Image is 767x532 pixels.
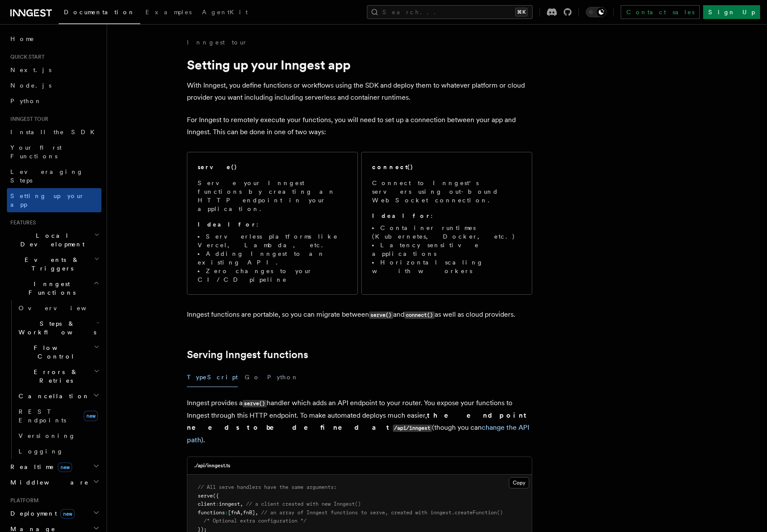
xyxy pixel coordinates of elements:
[255,510,258,516] span: ,
[59,3,140,24] a: Documentation
[15,388,101,404] button: Cancellation
[213,493,219,499] span: ({
[187,57,532,72] h1: Setting up your Inngest app
[393,425,432,432] code: /api/inngest
[216,501,219,507] span: :
[198,220,347,229] p: :
[240,501,243,507] span: ,
[7,78,101,93] a: Node.js
[7,219,36,226] span: Features
[198,267,347,284] li: Zero changes to your CI/CD pipeline
[7,188,101,212] a: Setting up your app
[198,232,347,249] li: Serverless platforms like Vercel, Lambda, etc.
[15,340,101,364] button: Flow Control
[261,510,503,516] span: // an array of Inngest functions to serve, created with inngest.createFunction()
[703,5,760,19] a: Sign Up
[10,98,42,104] span: Python
[58,463,72,472] span: new
[204,518,306,524] span: /* Optional extra configuration */
[361,152,532,295] a: connect()Connect to Inngest's servers using out-bound WebSocket connection.Ideal for:Container ru...
[372,241,521,258] li: Latency sensitive applications
[10,35,35,43] span: Home
[7,459,101,475] button: Realtimenew
[10,192,85,208] span: Setting up your app
[194,462,230,469] h3: ./api/inngest.ts
[243,400,267,407] code: serve()
[197,3,253,23] a: AgentKit
[228,510,240,516] span: [fnA
[7,255,94,273] span: Events & Triggers
[15,444,101,459] a: Logging
[84,411,98,421] span: new
[10,82,51,89] span: Node.js
[19,448,63,455] span: Logging
[7,228,101,252] button: Local Development
[15,404,101,428] a: REST Endpointsnew
[7,463,72,471] span: Realtime
[7,124,101,140] a: Install the SDK
[10,144,62,160] span: Your first Functions
[15,428,101,444] a: Versioning
[15,364,101,388] button: Errors & Retries
[19,305,107,312] span: Overview
[187,152,358,295] a: serve()Serve your Inngest functions by creating an HTTP endpoint in your application.Ideal for:Se...
[15,392,90,400] span: Cancellation
[198,179,347,213] p: Serve your Inngest functions by creating an HTTP endpoint in your application.
[15,316,101,340] button: Steps & Workflows
[198,501,216,507] span: client
[10,168,83,184] span: Leveraging Steps
[7,231,94,249] span: Local Development
[60,509,75,519] span: new
[15,343,94,361] span: Flow Control
[202,9,248,16] span: AgentKit
[15,319,96,337] span: Steps & Workflows
[15,300,101,316] a: Overview
[7,475,101,490] button: Middleware
[140,3,197,23] a: Examples
[7,31,101,47] a: Home
[187,397,532,446] p: Inngest provides a handler which adds an API endpoint to your router. You expose your functions t...
[198,484,337,490] span: // All serve handlers have the same arguments:
[586,7,606,17] button: Toggle dark mode
[372,224,521,241] li: Container runtimes (Kubernetes, Docker, etc.)
[187,114,532,138] p: For Inngest to remotely execute your functions, you will need to set up a connection between your...
[372,211,521,220] p: :
[187,38,247,47] a: Inngest tour
[7,280,93,297] span: Inngest Functions
[19,408,66,424] span: REST Endpoints
[187,349,308,361] a: Serving Inngest functions
[198,249,347,267] li: Adding Inngest to an existing API.
[7,62,101,78] a: Next.js
[367,5,533,19] button: Search...⌘K
[7,276,101,300] button: Inngest Functions
[267,368,299,387] button: Python
[145,9,192,16] span: Examples
[372,212,431,219] strong: Ideal for
[10,66,51,73] span: Next.js
[225,510,228,516] span: :
[7,93,101,109] a: Python
[19,432,76,439] span: Versioning
[515,8,527,16] kbd: ⌘K
[198,221,256,228] strong: Ideal for
[7,252,101,276] button: Events & Triggers
[7,478,89,487] span: Middleware
[187,308,532,321] p: Inngest functions are portable, so you can migrate between and as well as cloud providers.
[198,493,213,499] span: serve
[219,501,240,507] span: inngest
[198,510,225,516] span: functions
[404,312,435,319] code: connect()
[198,163,237,171] h2: serve()
[64,9,135,16] span: Documentation
[509,477,529,488] button: Copy
[187,368,238,387] button: TypeScript
[187,79,532,104] p: With Inngest, you define functions or workflows using the SDK and deploy them to whatever platfor...
[372,163,413,171] h2: connect()
[621,5,700,19] a: Contact sales
[246,501,361,507] span: // a client created with new Inngest()
[7,140,101,164] a: Your first Functions
[7,54,44,60] span: Quick start
[7,506,101,521] button: Deploymentnew
[245,368,260,387] button: Go
[243,510,255,516] span: fnB]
